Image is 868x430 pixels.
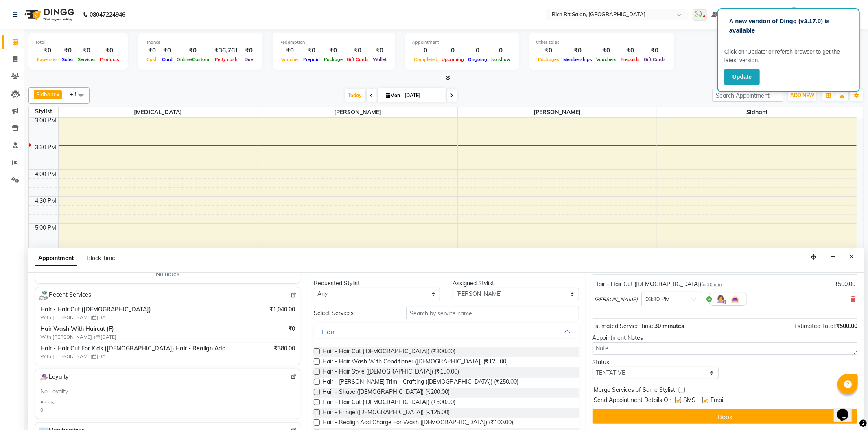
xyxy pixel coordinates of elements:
span: Sidhant [657,107,857,117]
b: 08047224946 [90,3,125,26]
div: Requested Stylist [314,279,440,288]
div: 0 [412,46,439,55]
span: Gift Cards [642,56,668,62]
span: [PERSON_NAME] [595,295,638,304]
span: Vouchers [594,56,619,62]
span: Today [345,89,365,102]
span: Products [98,56,121,62]
span: [PERSON_NAME] [458,107,657,117]
div: 0 [489,46,513,55]
div: 5:00 PM [34,224,58,232]
div: ₹0 [279,46,301,55]
span: Card [160,56,175,62]
span: Hair - Fringe ([DEMOGRAPHIC_DATA]) (₹125.00) [322,408,450,418]
img: Hairdresser.png [716,294,726,304]
div: ₹0 [642,46,668,55]
div: ₹0 [60,46,76,55]
span: Expenses [35,56,60,62]
div: ₹0 [594,46,619,55]
div: ₹0 [619,46,642,55]
div: Hair [322,327,335,337]
p: A new version of Dingg (v3.17.0) is available [729,17,848,35]
div: ₹0 [242,46,256,55]
span: SMS [684,396,696,406]
span: Email [711,396,725,406]
button: Book [593,409,857,424]
div: 0 [466,46,489,55]
p: Click on ‘Update’ or refersh browser to get the latest version. [724,48,853,65]
span: [PERSON_NAME] [258,107,457,117]
span: Petty cash [213,56,240,62]
div: Hair - Hair Cut ([DEMOGRAPHIC_DATA]) [595,280,722,289]
span: Upcoming [439,56,466,62]
div: ₹0 [322,46,345,55]
div: ₹0 [160,46,175,55]
iframe: chat widget [834,397,860,422]
div: 0 [439,46,466,55]
a: x [56,91,59,98]
span: Hair - Hair Cut ([DEMOGRAPHIC_DATA]) (₹500.00) [322,398,455,408]
button: Update [724,69,760,85]
span: Hair Wash With Haircut (F) [40,325,232,333]
div: 3:30 PM [34,143,58,152]
button: Hair [317,324,575,339]
span: Hair - Realign Add Charge For Wash ([DEMOGRAPHIC_DATA]) (₹100.00) [322,418,513,428]
button: Close [846,251,857,263]
div: ₹0 [76,46,98,55]
span: Send Appointment Details On [594,396,672,406]
span: Hair - [PERSON_NAME] Trim - Crafting ([DEMOGRAPHIC_DATA]) (₹250.00) [322,378,518,388]
img: Interior.png [730,294,740,304]
span: Block Time [87,254,115,262]
span: Estimated Total: [794,322,836,330]
div: ₹0 [301,46,322,55]
span: Mon [384,92,402,98]
div: Finance [144,39,256,46]
span: Recent Services [39,291,91,300]
span: Gift Cards [345,56,371,62]
span: With [PERSON_NAME] s [DATE] [40,333,142,341]
span: With [PERSON_NAME] [DATE] [40,353,142,360]
span: Ongoing [466,56,489,62]
div: 0 [40,406,43,414]
div: Other sales [536,39,668,46]
div: Redemption [279,39,389,46]
span: No Loyalty [40,387,68,396]
span: Hair - Hair Cut ([DEMOGRAPHIC_DATA]) (₹300.00) [322,347,455,357]
div: Appointment [412,39,513,46]
div: ₹500.00 [834,280,855,289]
span: Packages [536,56,561,62]
span: Merge Services of Same Stylist [594,386,676,396]
div: ₹0 [371,46,389,55]
div: ₹36,761 [211,46,242,55]
span: Online/Custom [175,56,211,62]
span: Hair - Hair Cut ([DEMOGRAPHIC_DATA]) [40,305,232,314]
span: ₹1,040.00 [269,305,295,314]
div: Assigned Stylist [453,279,579,288]
span: Package [322,56,345,62]
img: Parimal Kadam [787,7,801,22]
span: Estimated Service Time: [593,322,655,330]
span: Completed [412,56,439,62]
div: ₹0 [561,46,594,55]
div: ₹0 [144,46,160,55]
span: 30 minutes [655,322,684,330]
div: ₹0 [98,46,121,55]
img: logo [21,3,77,26]
div: Points [40,399,55,406]
span: Sidhant [36,91,56,98]
span: No show [489,56,513,62]
div: ₹0 [536,46,561,55]
div: 4:00 PM [34,170,58,178]
input: Search Appointment [712,89,783,102]
span: Appointment [35,251,77,266]
div: ₹0 [175,46,211,55]
span: ADD NEW [790,92,814,98]
span: Hair - Hair Style ([DEMOGRAPHIC_DATA]) (₹150.00) [322,367,459,378]
span: With [PERSON_NAME] [DATE] [40,314,142,321]
span: [MEDICAL_DATA] [59,107,258,117]
div: ₹0 [345,46,371,55]
span: ₹0 [288,325,295,333]
span: 30 min [707,282,722,287]
div: ₹0 [35,46,60,55]
small: for [702,282,722,287]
